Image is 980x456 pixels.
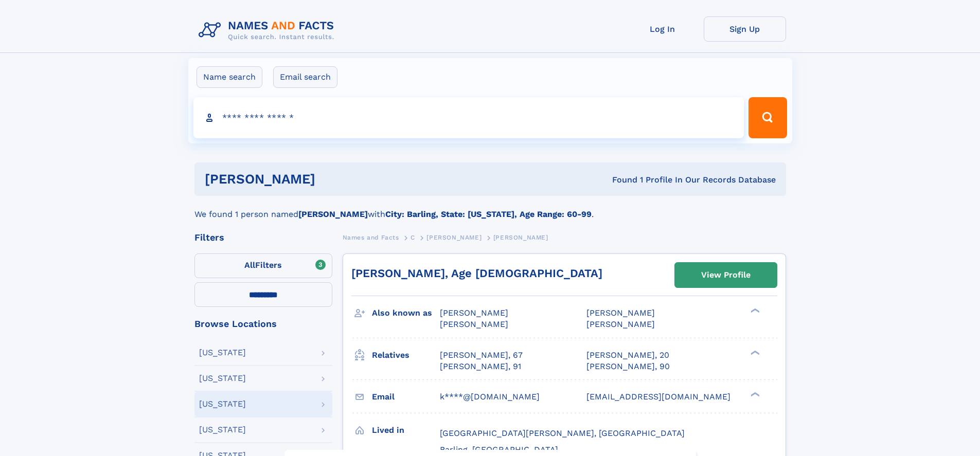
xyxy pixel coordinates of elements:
span: [PERSON_NAME] [440,319,508,329]
span: [PERSON_NAME] [586,319,655,329]
button: Search Button [749,97,787,138]
div: Found 1 Profile In Our Records Database [464,174,776,186]
span: [PERSON_NAME] [493,234,548,241]
div: Filters [194,233,332,242]
span: [PERSON_NAME] [440,308,508,318]
div: ❯ [748,391,760,397]
div: Browse Locations [194,319,332,329]
a: [PERSON_NAME], 90 [586,361,670,372]
h3: Also known as [372,304,440,322]
h1: [PERSON_NAME] [205,173,464,186]
h3: Email [372,388,440,406]
a: [PERSON_NAME], 20 [586,350,669,361]
a: [PERSON_NAME] [426,231,482,244]
b: City: Barling, State: [US_STATE], Age Range: 60-99 [385,209,592,219]
a: C [411,231,415,244]
input: search input [193,97,744,138]
a: Log In [621,16,704,42]
a: View Profile [675,263,777,287]
h3: Relatives [372,346,440,364]
div: [US_STATE] [199,400,246,408]
div: [US_STATE] [199,349,246,357]
img: Logo Names and Facts [194,16,343,44]
span: [EMAIL_ADDRESS][DOMAIN_NAME] [586,392,730,402]
span: C [411,234,415,241]
div: We found 1 person named with . [194,196,786,221]
div: [US_STATE] [199,426,246,434]
label: Email search [273,66,337,88]
label: Filters [194,253,332,278]
label: Name search [197,66,262,88]
span: [PERSON_NAME] [586,308,655,318]
div: [US_STATE] [199,374,246,382]
div: ❯ [748,349,760,356]
a: [PERSON_NAME], 91 [440,361,521,372]
h3: Lived in [372,422,440,439]
span: [GEOGRAPHIC_DATA][PERSON_NAME], [GEOGRAPHIC_DATA] [440,428,685,438]
a: [PERSON_NAME], 67 [440,350,523,361]
a: Sign Up [704,16,786,42]
div: ❯ [748,307,760,314]
span: [PERSON_NAME] [426,234,482,241]
div: View Profile [701,263,751,287]
span: Barling, [GEOGRAPHIC_DATA] [440,445,558,454]
span: All [244,260,255,270]
a: Names and Facts [343,231,399,244]
a: [PERSON_NAME], Age [DEMOGRAPHIC_DATA] [351,267,602,280]
b: [PERSON_NAME] [298,209,368,219]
